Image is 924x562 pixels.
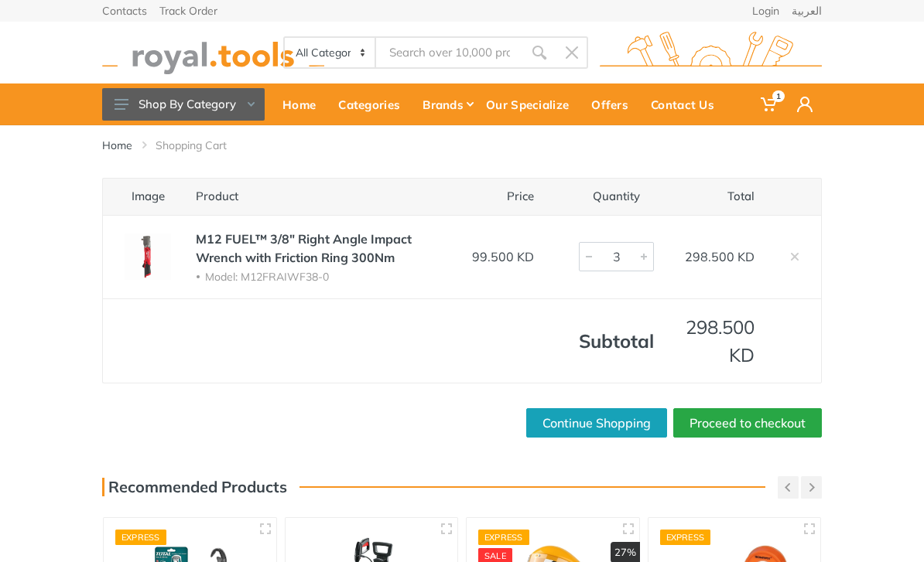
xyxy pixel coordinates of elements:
[772,90,785,102] span: 1
[584,83,644,125] a: Offers
[275,83,331,125] a: Home
[182,178,447,215] th: Product
[479,88,584,121] div: Our Specialize
[461,247,534,266] div: 99.500 KD
[548,178,668,215] th: Quantity
[331,88,416,121] div: Categories
[102,478,287,496] h3: Recommended Products
[196,270,433,284] li: Model: M12FRAIWF38-0
[156,138,250,153] li: Shopping Cart
[102,88,265,121] button: Shop By Category
[644,83,730,125] a: Contact Us
[447,178,548,215] th: Price
[196,231,412,265] a: M12 FUEL™ 3/8" Right Angle Impact Wrench with Friction Ring 300Nm
[102,138,132,153] a: Home
[102,5,147,16] a: Contacts
[479,83,584,125] a: Our Specialize
[751,83,788,125] a: 1
[584,88,644,121] div: Offers
[668,215,768,298] td: 298.500 KD
[673,408,822,438] a: Proceed to checkout
[478,530,529,545] div: Express
[285,38,376,67] select: Category
[275,88,331,121] div: Home
[548,298,668,383] th: Subtotal
[792,5,822,16] a: العربية
[159,5,217,16] a: Track Order
[416,88,479,121] div: Brands
[115,530,166,545] div: Express
[600,32,822,74] img: royal.tools Logo
[644,88,730,121] div: Contact Us
[102,178,182,215] th: Image
[752,5,779,16] a: Login
[660,530,711,545] div: Express
[102,138,822,153] nav: breadcrumb
[331,83,416,125] a: Categories
[668,298,768,383] td: 298.500 KD
[668,178,768,215] th: Total
[376,36,523,69] input: Site search
[526,408,667,438] a: Continue Shopping
[102,32,324,74] img: royal.tools Logo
